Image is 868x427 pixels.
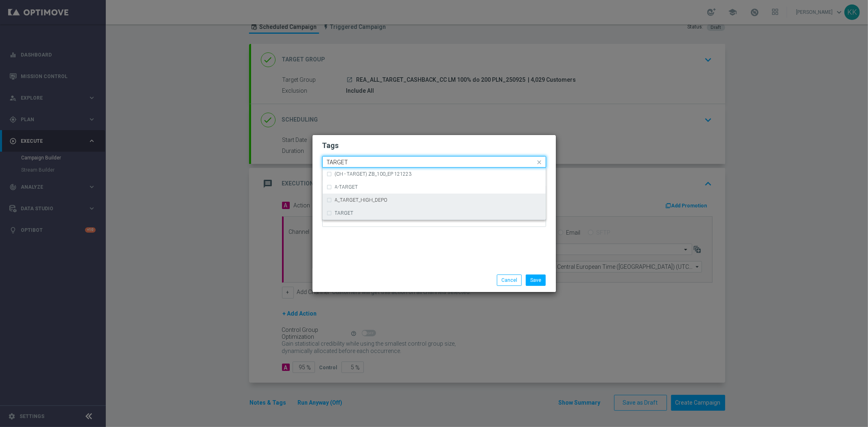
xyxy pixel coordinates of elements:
label: A_TARGET_HIGH_DEPO [335,198,388,203]
label: A-TARGET [335,185,358,190]
div: TARGET [327,207,542,220]
button: Cancel [497,274,522,286]
div: A_TARGET_HIGH_DEPO [327,194,542,207]
div: (CH - TARGET) ZB_100_EP 121223 [327,168,542,181]
h2: Tags [322,141,546,150]
div: A-TARGET [327,181,542,194]
ng-dropdown-panel: Options list [322,168,546,220]
button: Save [526,274,546,286]
label: (CH - TARGET) ZB_100_EP 121223 [335,172,412,176]
ng-select: ALL, REA [322,156,546,168]
label: TARGET [335,211,354,216]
